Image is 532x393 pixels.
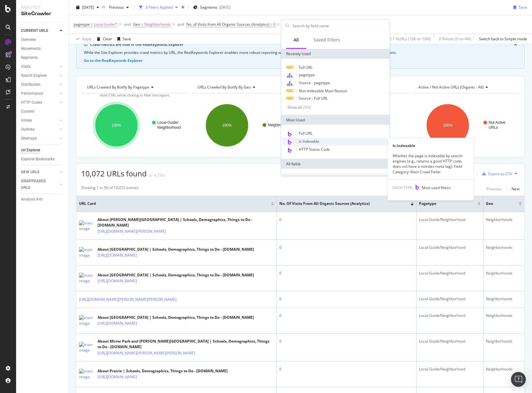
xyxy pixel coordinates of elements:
div: 0 [279,296,414,302]
div: Export as CSV [488,171,512,176]
span: pagetype [419,201,468,206]
span: URL Card [79,201,269,206]
text: Local-Guide/ [157,120,179,125]
div: info banner [76,37,525,69]
div: Local-Guide/Neighborhood [419,366,481,372]
img: main image [79,247,94,258]
a: Distribution [21,81,58,88]
button: Segments[DATE] [191,2,233,12]
h4: Active / Not Active URLs [417,82,514,92]
a: [URL][DOMAIN_NAME] [98,374,137,380]
div: Performance [21,90,43,97]
svg: A chart. [81,98,189,152]
div: DISAPPEARED URLS [21,178,52,191]
div: 0 [279,270,414,276]
div: Apply [82,36,92,41]
div: Overview [21,37,36,43]
div: Segments [21,54,38,61]
span: Most used filters [422,185,451,190]
span: Neighborhoods [144,20,171,29]
div: 0 [279,366,414,372]
span: Active / Not Active URLs (organic - all) [418,84,484,90]
div: Neighborhoods [486,245,522,250]
span: Local-Guide/* [94,20,118,29]
span: Segments [200,5,217,10]
button: Export as CSV [480,169,512,179]
text: Neighborhoods [268,123,293,127]
div: times [180,4,185,11]
div: Saved Filters [314,37,340,43]
div: About [PERSON_NAME][GEOGRAPHIC_DATA] | Schools, Demographics, Things to Do - [DOMAIN_NAME] [98,217,274,228]
button: and [124,21,131,27]
img: main image [79,315,94,326]
div: Neighborhoods [486,296,522,302]
a: Movements [21,45,64,52]
a: NEW URLS [21,169,58,175]
span: 0 [273,20,276,29]
div: CURRENT URLS [21,28,48,34]
div: Local-Guide/Neighborhood [419,217,481,222]
div: Distribution [21,81,41,88]
a: Inlinks [21,117,58,124]
div: A chart. [412,98,520,152]
button: Previous [486,185,501,192]
div: [DATE] [219,5,230,10]
span: Source - pagetype [299,80,330,85]
span: URLs Crawled By Botify By pagetype [87,84,149,90]
img: main image [79,342,94,353]
div: NEW URLS [21,169,39,175]
div: About Prairie | Schools, Demographics, Things to Do - [DOMAIN_NAME] [98,368,228,374]
div: Local-Guide/Neighborhood [419,296,481,302]
span: URLs Crawled By Botify By geo [198,84,251,90]
div: 0 [279,217,414,222]
span: Full URL [299,65,312,70]
span: Previous [107,5,124,10]
input: Search by field name [292,21,388,30]
span: HTTP Status Code [299,147,330,152]
div: Show all [287,105,302,110]
div: Analytics [21,5,63,10]
div: About [GEOGRAPHIC_DATA] | Schools, Demographics, Things to Do - [DOMAIN_NAME] [98,315,254,320]
div: Inlinks [21,117,32,124]
a: Url Explorer [21,147,64,153]
a: Outlinks [21,126,58,133]
div: Neighborhoods [486,313,522,318]
a: Overview [21,37,64,43]
span: DATA TYPE: [393,185,413,190]
div: Neighborhoods [486,339,522,344]
div: Recently Used [281,49,390,59]
div: Local-Guide/Neighborhood [419,245,481,250]
img: main image [79,369,94,380]
a: [URL][DOMAIN_NAME] [98,320,137,326]
a: CURRENT URLS [21,28,58,34]
div: Analysis Info [21,196,43,203]
a: [URL][DOMAIN_NAME][PERSON_NAME][PERSON_NAME] [79,296,177,303]
div: Explorer Bookmarks [21,156,55,162]
div: Neighborhoods [486,270,522,276]
div: SiteCrawler [21,10,63,17]
div: Movements [21,45,41,52]
div: While the Site Explorer provides crawl metrics by URL, the RealKeywords Explorer enables more rob... [84,50,517,55]
span: Full URL [299,131,312,136]
span: = [91,22,93,27]
text: 100% [443,123,452,127]
button: and [177,21,184,27]
span: Is Indexable [299,139,319,144]
a: DISAPPEARED URLS [21,178,58,191]
svg: A chart. [192,98,299,152]
a: [URL][DOMAIN_NAME][PERSON_NAME][PERSON_NAME] [98,350,195,356]
div: HTTP Codes [21,99,42,106]
div: 0 [279,245,414,250]
div: 0.1 % URLs ( 10K on 10M ) [389,36,431,41]
a: Performance [21,90,58,97]
span: 2025 Oct. 5th [82,5,94,10]
text: URLs [489,125,498,130]
text: Neighborhood [157,125,181,130]
span: 10,072 URLs found [81,168,147,179]
div: Outlinks [21,126,35,133]
button: [DATE] [74,2,102,12]
button: Save [511,2,527,12]
div: Save [123,36,131,41]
